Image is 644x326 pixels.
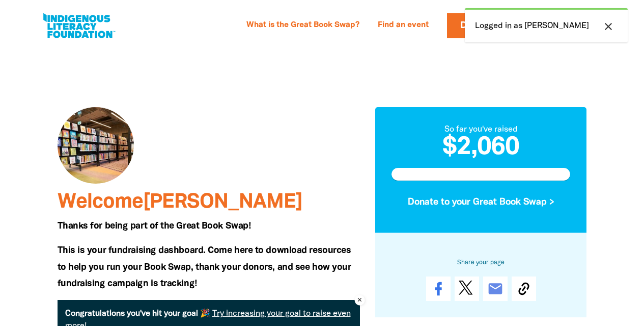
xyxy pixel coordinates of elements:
[426,277,451,301] a: Share
[58,193,302,212] span: Welcome [PERSON_NAME]
[487,281,503,297] i: email
[483,277,508,301] a: email
[65,310,210,317] strong: Congratulations you've hit your goal 🎉
[372,17,435,34] a: Find an event
[447,13,511,38] a: Donate
[58,246,351,288] span: This is your fundraising dashboard. Come here to download resources to help you run your Book Swa...
[58,222,251,230] span: Thanks for being part of the Great Book Swap!
[240,17,366,34] a: What is the Great Book Swap?
[391,257,571,268] h6: Share your page
[355,295,365,305] button: close
[455,277,479,301] a: Post
[391,136,571,160] h2: $2,060
[391,123,571,136] div: So far you've raised
[356,295,363,305] i: close
[391,189,571,216] button: Donate to your Great Book Swap >
[465,8,628,42] div: Logged in as [PERSON_NAME]
[512,277,536,301] button: Copy Link
[599,20,618,33] button: close
[602,20,614,33] i: close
